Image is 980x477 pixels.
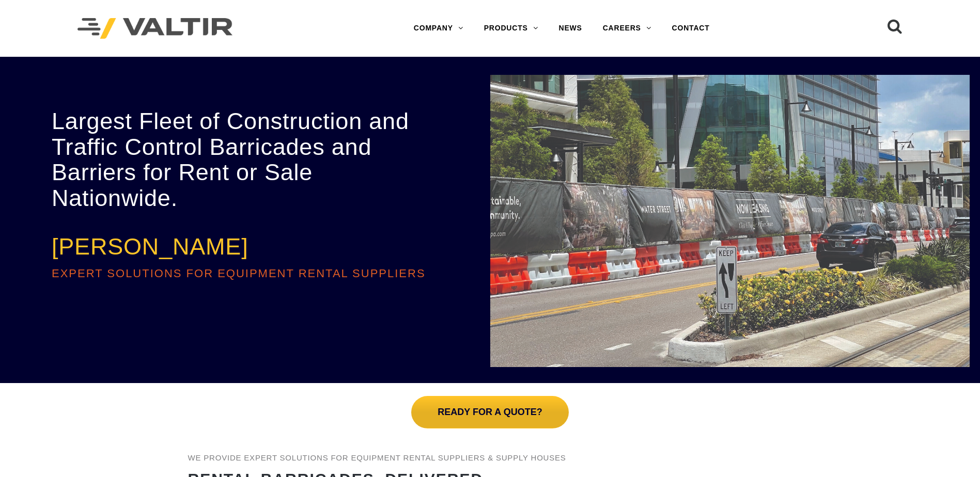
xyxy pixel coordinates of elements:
[549,18,593,39] a: NEWS
[411,396,568,428] button: READY FOR A QUOTE?
[474,18,549,39] a: PRODUCTS
[52,108,439,211] h1: Largest Fleet of Construction and Traffic Control Barricades and Barriers for Rent or Sale Nation...
[52,267,439,280] h3: EXPERT SOLUTIONS FOR EQUIPMENT RENTAL SUPPLIERS
[490,75,970,367] img: 2001MB Water Filled Barricades with Privacy Screens Tampa - Valtir Rentals
[77,18,232,39] img: Valtir
[662,18,720,39] a: CONTACT
[593,18,662,39] a: CAREERS
[52,234,439,260] h1: [PERSON_NAME]
[188,453,792,463] p: WE PROVIDE EXPERT SOLUTIONS FOR EQUIPMENT RENTAL SUPPLIERS & SUPPLY HOUSES
[403,18,474,39] a: COMPANY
